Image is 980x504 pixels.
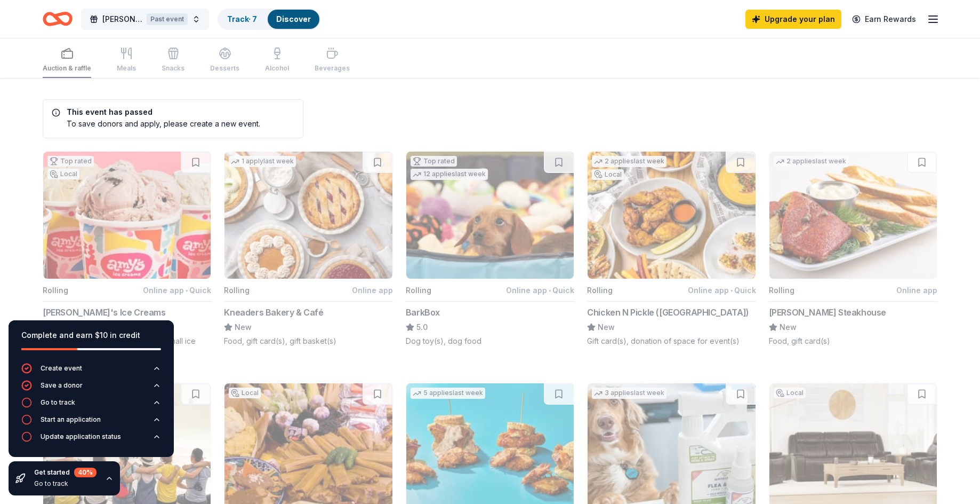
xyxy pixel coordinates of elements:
[227,14,257,23] a: Track· 7
[21,397,161,414] button: Go to track
[102,13,142,26] span: [PERSON_NAME] Band Spaghetti Dinner and Silent Auction
[41,432,121,441] div: Update application status
[81,9,209,30] button: [PERSON_NAME] Band Spaghetti Dinner and Silent AuctionPast event
[406,151,574,346] button: Image for BarkBoxTop rated12 applieslast weekRollingOnline app•QuickBarkBox5.0Dog toy(s), dog food
[43,151,211,357] button: Image for Amy's Ice CreamsTop ratedLocalRollingOnline app•Quick[PERSON_NAME]'s Ice Creams5.04 gif...
[846,10,922,29] a: Earn Rewards
[52,118,260,129] div: To save donors and apply, please create a new event.
[74,468,97,477] div: 40 %
[34,479,97,488] div: Go to track
[21,329,161,342] div: Complete and earn $10 in credit
[43,6,73,31] a: Home
[21,380,161,397] button: Save a donor
[21,414,161,431] button: Start an application
[745,10,841,29] a: Upgrade your plan
[147,13,188,25] div: Past event
[224,151,392,346] button: Image for Kneaders Bakery & Café1 applylast weekRollingOnline appKneaders Bakery & CaféNewFood, g...
[41,398,75,407] div: Go to track
[52,108,260,116] h5: This event has passed
[34,468,97,477] div: Get started
[769,151,937,346] button: Image for Perry's Steakhouse2 applieslast weekRollingOnline app[PERSON_NAME] SteakhouseNewFood, g...
[21,431,161,448] button: Update application status
[218,9,320,30] button: Track· 7Discover
[276,14,311,23] a: Discover
[41,381,83,390] div: Save a donor
[41,364,82,373] div: Create event
[21,363,161,380] button: Create event
[41,415,101,424] div: Start an application
[587,151,756,346] button: Image for Chicken N Pickle (San Antonio)2 applieslast weekLocalRollingOnline app•QuickChicken N P...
